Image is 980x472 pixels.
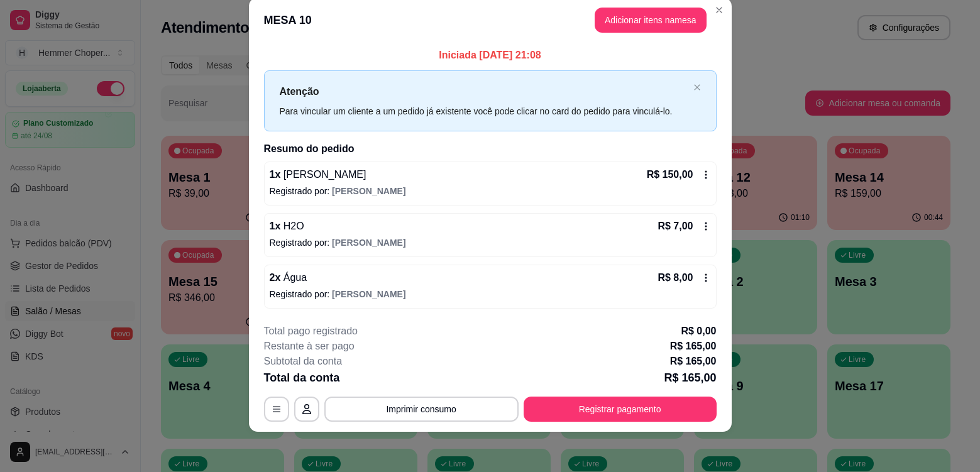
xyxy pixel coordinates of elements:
[693,84,701,91] span: close
[270,288,711,300] p: Registrado por:
[280,169,366,180] span: [PERSON_NAME]
[332,238,405,248] span: [PERSON_NAME]
[658,270,693,285] p: R$ 8,00
[664,369,716,387] p: R$ 165,00
[270,167,366,182] p: 1 x
[270,236,711,249] p: Registrado por:
[280,221,304,231] span: H2O
[332,289,405,299] span: [PERSON_NAME]
[264,48,717,63] p: Iniciada [DATE] 21:08
[595,8,707,33] button: Adicionar itens namesa
[270,185,711,197] p: Registrado por:
[264,324,358,339] p: Total pago registrado
[270,270,307,285] p: 2 x
[280,104,688,118] div: Para vincular um cliente a um pedido já existente você pode clicar no card do pedido para vinculá...
[524,397,717,422] button: Registrar pagamento
[681,324,716,339] p: R$ 0,00
[280,272,307,283] span: Água
[647,167,693,182] p: R$ 150,00
[264,369,340,387] p: Total da conta
[270,219,304,234] p: 1 x
[670,339,717,354] p: R$ 165,00
[670,354,717,369] p: R$ 165,00
[264,141,717,156] h2: Resumo do pedido
[264,339,355,354] p: Restante à ser pago
[324,397,519,422] button: Imprimir consumo
[658,219,693,234] p: R$ 7,00
[332,186,405,196] span: [PERSON_NAME]
[264,354,343,369] p: Subtotal da conta
[280,84,688,99] p: Atenção
[693,84,701,92] button: close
